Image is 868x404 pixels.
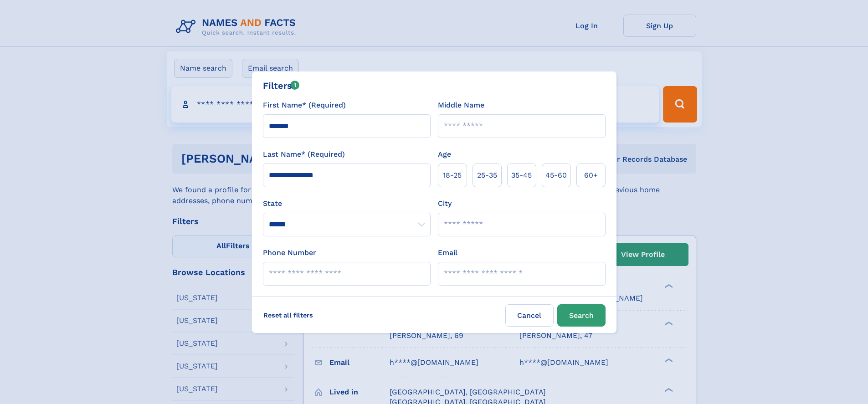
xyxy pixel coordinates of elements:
label: Middle Name [438,100,484,111]
label: Email [438,247,457,258]
label: Last Name* (Required) [263,149,345,160]
div: Filters [263,79,300,92]
label: City [438,198,452,209]
span: 18‑25 [443,170,462,181]
label: State [263,198,431,209]
span: 25‑35 [477,170,497,181]
span: 35‑45 [511,170,532,181]
label: First Name* (Required) [263,100,346,111]
label: Cancel [505,304,554,327]
label: Phone Number [263,247,316,258]
button: Search [557,304,606,327]
span: 60+ [584,170,598,181]
span: 45‑60 [545,170,567,181]
label: Reset all filters [257,304,319,326]
label: Age [438,149,451,160]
